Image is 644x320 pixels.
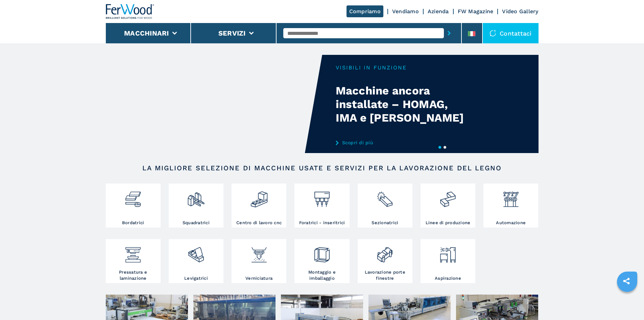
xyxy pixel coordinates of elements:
[426,220,471,226] h3: Linee di produzione
[392,8,419,15] a: Vendiamo
[618,273,635,290] a: sharethis
[358,184,412,228] a: Sezionatrici
[490,30,496,37] img: Contattaci
[428,8,449,15] a: Azienda
[184,275,208,281] h3: Levigatrici
[106,4,154,19] img: Ferwood
[187,185,205,208] img: squadratrici_2.png
[359,269,411,281] h3: Lavorazione porte finestre
[236,220,282,226] h3: Centro di lavoro cnc
[124,185,142,208] img: bordatrici_1.png
[108,269,159,281] h3: Pressatura e laminazione
[313,241,331,264] img: montaggio_imballaggio_2.png
[313,185,331,208] img: foratrici_inseritrici_2.png
[294,239,349,283] a: Montaggio e imballaggio
[376,241,394,264] img: lavorazione_porte_finestre_2.png
[496,220,526,226] h3: Automazione
[169,184,223,228] a: Squadratrici
[187,241,205,264] img: levigatrici_2.png
[106,184,161,228] a: Bordatrici
[183,220,210,226] h3: Squadratrici
[122,220,144,226] h3: Bordatrici
[124,241,142,264] img: pressa-strettoia.png
[336,140,468,145] a: Scopri di più
[376,185,394,208] img: sezionatrici_2.png
[347,5,383,17] a: Compriamo
[169,239,223,283] a: Levigatrici
[502,185,520,208] img: automazione.png
[218,29,246,37] button: Servizi
[421,184,475,228] a: Linee di produzione
[245,275,272,281] h3: Verniciatura
[421,239,475,283] a: Aspirazione
[127,164,517,172] h2: LA MIGLIORE SELEZIONE DI MACCHINE USATE E SERVIZI PER LA LAVORAZIONE DEL LEGNO
[458,8,494,15] a: FW Magazine
[444,146,446,149] button: 2
[483,23,539,43] div: Contattaci
[250,241,268,264] img: verniciatura_1.png
[439,185,457,208] img: linee_di_produzione_2.png
[232,239,286,283] a: Verniciatura
[250,185,268,208] img: centro_di_lavoro_cnc_2.png
[232,184,286,228] a: Centro di lavoro cnc
[358,239,412,283] a: Lavorazione porte finestre
[444,25,454,41] button: submit-button
[435,275,461,281] h3: Aspirazione
[502,8,538,15] a: Video Gallery
[299,220,345,226] h3: Foratrici - inseritrici
[439,241,457,264] img: aspirazione_1.png
[294,184,349,228] a: Foratrici - inseritrici
[438,146,441,149] button: 1
[483,184,538,228] a: Automazione
[124,29,169,37] button: Macchinari
[296,269,348,281] h3: Montaggio e imballaggio
[106,55,322,153] video: Your browser does not support the video tag.
[106,239,161,283] a: Pressatura e laminazione
[372,220,398,226] h3: Sezionatrici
